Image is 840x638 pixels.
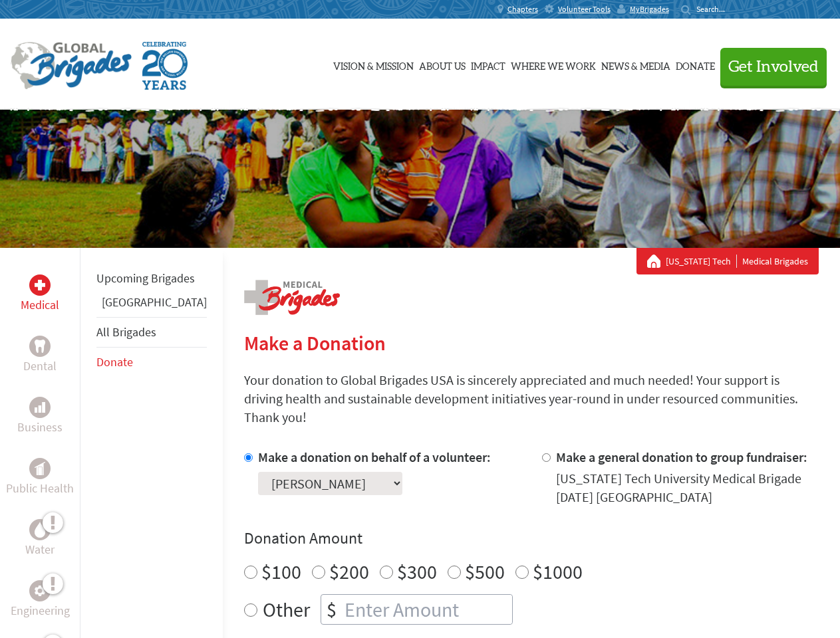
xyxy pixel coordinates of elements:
[25,519,55,559] a: WaterWater
[666,255,737,268] a: [US_STATE] Tech
[21,274,59,314] a: MedicalMedical
[647,255,808,268] div: Medical Brigades
[258,449,491,465] label: Make a donation on behalf of a volunteer:
[511,31,596,98] a: Where We Work
[507,4,538,15] span: Chapters
[25,540,55,559] p: Water
[728,59,819,75] span: Get Involved
[471,31,505,98] a: Impact
[321,595,342,624] div: $
[96,317,207,348] li: All Brigades
[23,357,57,375] p: Dental
[35,280,45,290] img: Medical
[11,42,132,90] img: Global Brigades Logo
[696,4,734,14] input: Search...
[29,580,51,601] div: Engineering
[6,479,74,498] p: Public Health
[720,48,827,86] button: Get Involved
[558,4,611,15] span: Volunteer Tools
[261,559,301,584] label: $100
[17,418,63,437] p: Business
[142,42,188,90] img: Global Brigades Celebrating 20 Years
[29,274,51,296] div: Medical
[601,31,670,98] a: News & Media
[96,348,207,377] li: Donate
[533,559,583,584] label: $1000
[244,280,340,315] img: logo-medical.png
[6,458,74,498] a: Public HealthPublic Health
[35,585,45,596] img: Engineering
[11,580,70,620] a: EngineeringEngineering
[23,336,57,375] a: DentalDental
[17,397,63,437] a: BusinessBusiness
[419,31,466,98] a: About Us
[35,462,45,475] img: Public Health
[29,336,51,357] div: Dental
[329,559,369,584] label: $200
[35,522,45,537] img: Water
[556,449,807,465] label: Make a general donation to group fundraiser:
[333,31,414,98] a: Vision & Mission
[96,293,207,317] li: Ghana
[29,519,51,540] div: Water
[465,559,505,584] label: $500
[244,528,819,549] h4: Donation Amount
[263,594,310,625] label: Other
[244,371,819,427] p: Your donation to Global Brigades USA is sincerely appreciated and much needed! Your support is dr...
[29,458,51,479] div: Public Health
[29,397,51,418] div: Business
[244,331,819,355] h2: Make a Donation
[342,595,512,624] input: Enter Amount
[35,340,45,352] img: Dental
[96,264,207,293] li: Upcoming Brigades
[96,270,195,286] a: Upcoming Brigades
[96,354,133,370] a: Donate
[556,469,819,506] div: [US_STATE] Tech University Medical Brigade [DATE] [GEOGRAPHIC_DATA]
[35,402,45,413] img: Business
[96,324,156,340] a: All Brigades
[676,31,715,98] a: Donate
[102,294,207,310] a: [GEOGRAPHIC_DATA]
[397,559,437,584] label: $300
[11,601,70,620] p: Engineering
[21,296,59,314] p: Medical
[630,4,669,15] span: MyBrigades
